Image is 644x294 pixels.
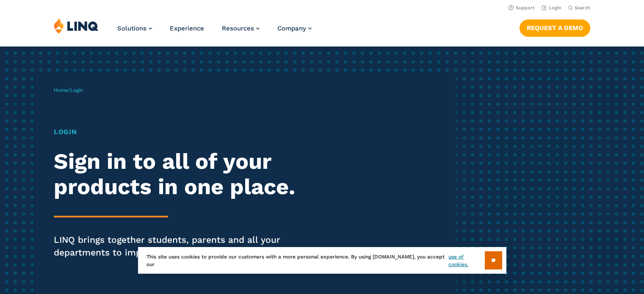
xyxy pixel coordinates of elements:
a: Solutions [117,25,152,32]
h1: Login [54,127,302,137]
a: Request a Demo [520,19,590,36]
p: LINQ brings together students, parents and all your departments to improve efficiency and transpa... [54,234,302,259]
a: Home [54,87,68,93]
a: Experience [170,25,204,32]
span: / [54,87,83,93]
h2: Sign in to all of your products in one place. [54,149,302,200]
nav: Primary Navigation [117,18,312,46]
span: Resources [222,25,254,32]
a: Resources [222,25,260,32]
span: Login [70,87,83,93]
a: Support [509,5,535,11]
span: Solutions [117,25,146,32]
nav: Button Navigation [520,18,590,36]
button: Open Search Bar [568,5,590,11]
a: Company [277,25,312,32]
span: Company [277,25,306,32]
div: This site uses cookies to provide our customers with a more personal experience. By using [DOMAIN... [138,247,506,274]
span: Search [575,5,590,11]
img: LINQ | K‑12 Software [54,18,99,34]
a: use of cookies. [448,253,484,268]
a: Login [542,5,561,11]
